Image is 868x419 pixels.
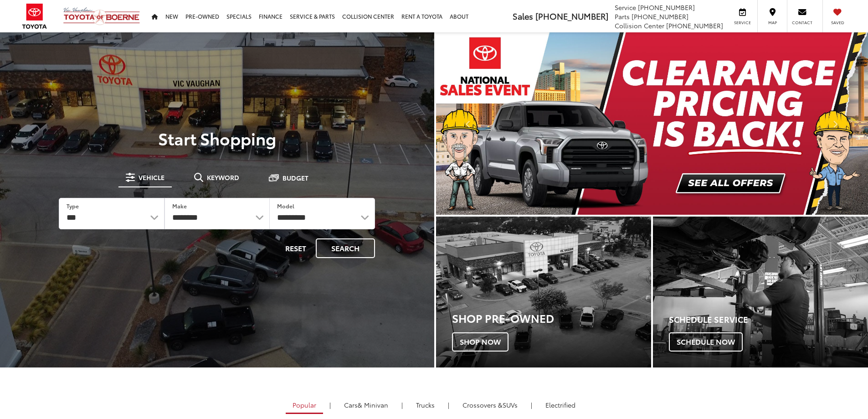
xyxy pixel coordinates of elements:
span: Contact [792,20,812,26]
button: Reset [277,238,314,258]
button: Click to view previous picture. [436,51,501,197]
span: Sales [513,10,533,22]
span: [PHONE_NUMBER] [666,21,723,30]
button: Search [316,238,375,258]
span: [PHONE_NUMBER] [638,3,695,12]
li: | [446,400,452,409]
span: Keyword [207,174,239,181]
li: | [327,400,333,409]
a: Cars [337,397,395,413]
span: [PHONE_NUMBER] [535,10,608,22]
span: Service [615,3,636,12]
span: Saved [827,20,847,26]
p: Start Shopping [38,129,396,147]
span: Shop Now [452,332,508,352]
a: Shop Pre-Owned Shop Now [436,217,651,367]
div: Toyota [653,217,868,367]
label: Model [277,202,294,210]
span: Schedule Now [669,332,743,352]
img: Vic Vaughan Toyota of Boerne [63,7,140,26]
span: Vehicle [139,174,164,181]
span: Service [732,20,753,26]
li: | [399,400,405,409]
span: Parts [615,12,630,21]
span: Collision Center [615,21,664,30]
span: Crossovers & [462,400,503,409]
div: Toyota [436,217,651,367]
label: Type [67,202,79,210]
li: | [529,400,534,409]
span: [PHONE_NUMBER] [632,12,688,21]
span: Budget [282,175,308,181]
h3: Shop Pre-Owned [452,312,651,324]
span: Map [762,20,782,26]
a: Trucks [409,397,442,413]
a: SUVs [456,397,524,413]
a: Popular [286,397,323,414]
span: & Minivan [358,400,388,409]
label: Make [172,202,187,210]
a: Schedule Service Schedule Now [653,217,868,367]
a: Electrified [539,397,582,413]
h4: Schedule Service [669,315,868,324]
button: Click to view next picture. [803,51,868,197]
